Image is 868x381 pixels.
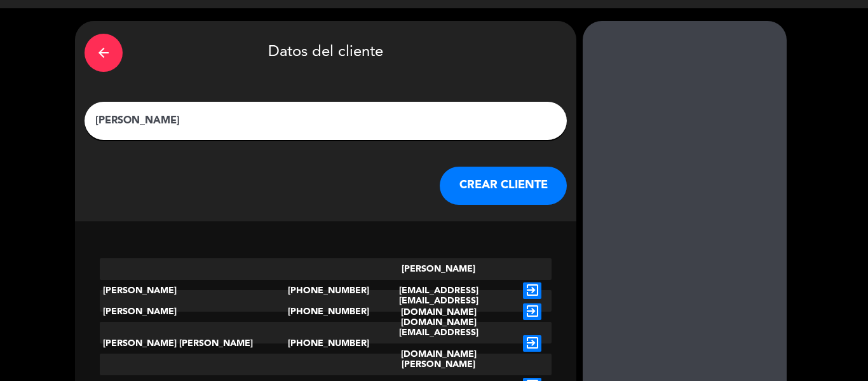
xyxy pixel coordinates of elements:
div: [EMAIL_ADDRESS][DOMAIN_NAME] [363,290,514,333]
div: [PERSON_NAME] [100,258,288,323]
i: exit_to_app [523,303,541,320]
div: [PERSON_NAME] [PERSON_NAME] [100,322,288,365]
div: [PERSON_NAME] [100,290,288,333]
div: [EMAIL_ADDRESS][DOMAIN_NAME] [363,322,514,365]
i: arrow_back [96,45,111,60]
i: exit_to_app [523,335,541,352]
input: Escriba nombre, correo electrónico o número de teléfono... [94,112,557,130]
div: [PERSON_NAME][EMAIL_ADDRESS][DOMAIN_NAME] [363,258,514,323]
div: [PHONE_NUMBER] [288,258,363,323]
div: Datos del cliente [85,31,567,75]
div: [PHONE_NUMBER] [288,290,363,333]
button: CREAR CLIENTE [440,167,567,205]
i: exit_to_app [523,282,541,299]
div: [PHONE_NUMBER] [288,322,363,365]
